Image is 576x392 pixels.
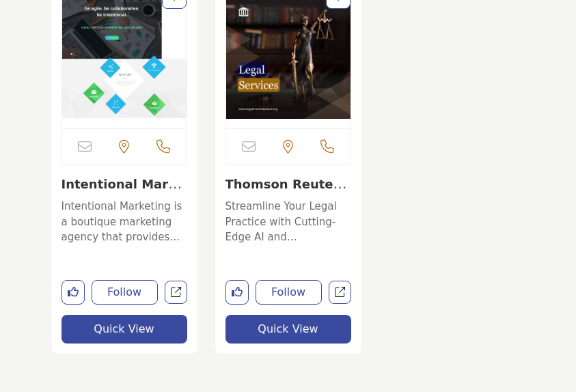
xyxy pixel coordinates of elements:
[225,315,351,344] button: Quick View
[256,280,322,305] button: Follow
[61,280,85,305] button: Like listing
[225,195,351,245] a: Streamline Your Legal Practice with Cutting-Edge AI and Comprehensive Management Solutions The co...
[329,281,351,305] a: Open thomson-reuters-firm-central in new tab
[92,280,158,305] button: Follow
[225,199,351,245] p: Streamline Your Legal Practice with Cutting-Edge AI and Comprehensive Management Solutions The co...
[61,199,187,245] p: Intentional Marketing is a boutique marketing agency that provides strategic, goal-driven solutio...
[225,176,351,192] h3: Thomson Reuters Firm Central
[61,315,187,344] button: Quick View
[165,281,187,305] a: Open intentional-marketing in new tab
[225,280,249,305] button: Like listing
[61,195,187,245] a: Intentional Marketing is a boutique marketing agency that provides strategic, goal-driven solutio...
[61,176,187,192] h3: Intentional Marketing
